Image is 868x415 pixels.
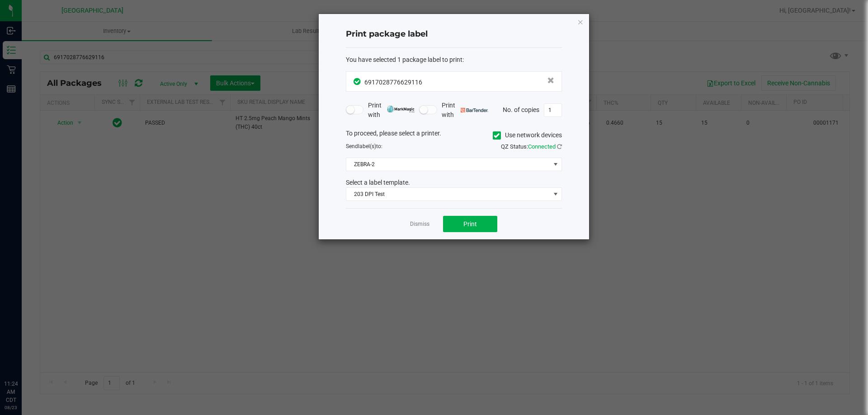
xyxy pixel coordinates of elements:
[339,178,569,187] div: Select a label template.
[461,108,488,112] img: bartender.png
[493,131,562,140] label: Use network devices
[442,101,488,120] span: Print with
[346,28,562,40] h4: Print package label
[410,220,429,228] a: Dismiss
[387,106,415,112] img: mark_magic_cybra.png
[501,143,562,150] span: QZ Status:
[346,188,550,201] span: 203 DPI Test
[463,220,477,228] span: Print
[346,55,562,65] div: :
[443,216,497,232] button: Print
[346,158,550,171] span: ZEBRA-2
[339,129,569,142] div: To proceed, please select a printer.
[503,106,539,113] span: No. of copies
[354,77,362,86] span: In Sync
[346,56,462,63] span: You have selected 1 package label to print
[368,101,415,120] span: Print with
[9,343,36,370] iframe: Resource center
[346,143,382,149] span: Send to:
[528,143,556,150] span: Connected
[364,79,422,86] span: 6917028776629116
[358,143,376,149] span: label(s)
